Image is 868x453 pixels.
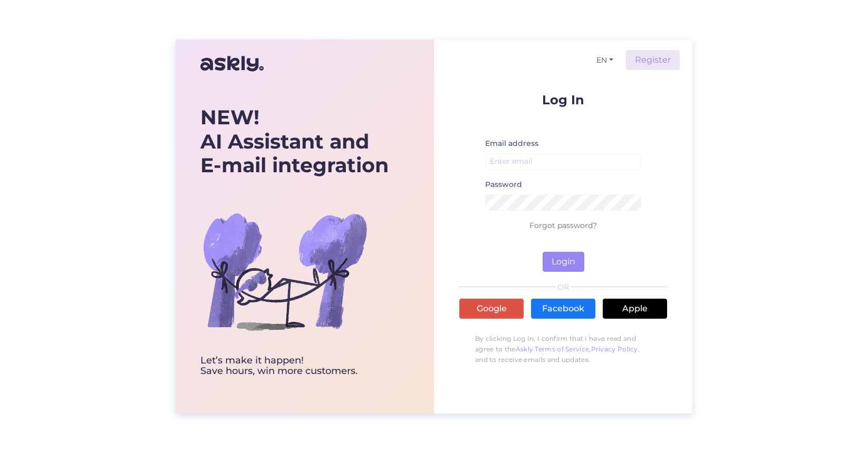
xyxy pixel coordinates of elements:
[459,299,524,319] a: Google
[459,328,667,370] p: By clicking Log In, I confirm that I have read and agree to the , , and to receive emails and upd...
[485,179,522,190] label: Password
[531,299,595,319] a: Facebook
[200,105,259,130] b: NEW!
[200,51,264,76] img: Askly
[516,345,590,353] a: Askly Terms of Service
[591,345,638,353] a: Privacy Policy
[543,252,584,272] button: Login
[200,105,389,178] div: AI Assistant and E-mail integration
[485,138,538,149] label: Email address
[592,53,618,68] button: EN
[626,50,680,70] a: Register
[200,356,389,377] div: Let’s make it happen! Save hours, win more customers.
[556,283,571,291] span: OR
[485,153,641,170] input: Enter email
[459,93,667,106] p: Log In
[200,187,369,356] img: bg-askly
[529,221,597,230] a: Forgot password?
[603,299,667,319] a: Apple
